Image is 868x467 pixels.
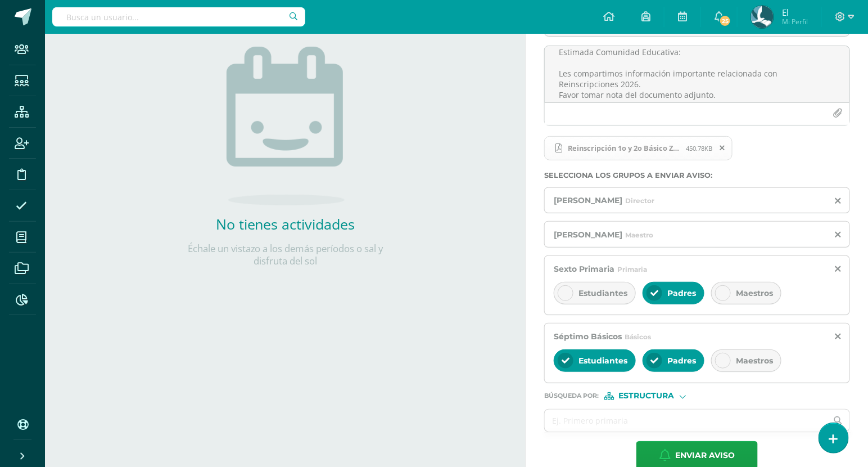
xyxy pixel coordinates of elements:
span: Estudiantes [578,288,627,298]
span: 25 [719,15,731,27]
h2: No tienes actividades [173,214,398,234]
div: [object Object] [604,392,689,400]
span: Reinscripción 1o y 2o Básico Z14.pdf [544,136,733,161]
p: Échale un vistazo a los demás períodos o sal y disfruta del sol [173,243,398,267]
span: Primaria [617,265,647,273]
span: Director [625,196,654,205]
img: no_activities.png [227,47,345,205]
img: aadb2f206acb1495beb7d464887e2f8d.png [751,6,774,28]
span: Padres [667,356,696,366]
span: Séptimo Básicos [554,331,622,342]
span: [PERSON_NAME] [554,230,622,240]
span: 450.78KB [686,144,712,152]
span: Reinscripción 1o y 2o Básico Z14.pdf [562,143,686,152]
span: Mi Perfil [782,17,808,26]
span: Remover archivo [713,142,732,154]
span: Maestros [736,288,773,298]
span: Estudiantes [578,356,627,366]
span: El [782,7,808,18]
input: Ej. Primero primaria [545,410,827,432]
input: Busca un usuario... [52,7,305,26]
label: Selecciona los grupos a enviar aviso : [544,171,850,179]
span: Búsqueda por : [544,393,599,399]
span: Estructura [619,393,675,399]
span: Padres [667,288,696,298]
span: Básicos [625,333,651,341]
span: Maestro [625,231,653,239]
span: [PERSON_NAME] [554,195,622,205]
span: Sexto Primaria [554,264,614,274]
textarea: Estimada Comunidad Educativa: Les compartimos información importante relacionada con Reinscripcio... [545,46,849,102]
span: Maestros [736,356,773,366]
